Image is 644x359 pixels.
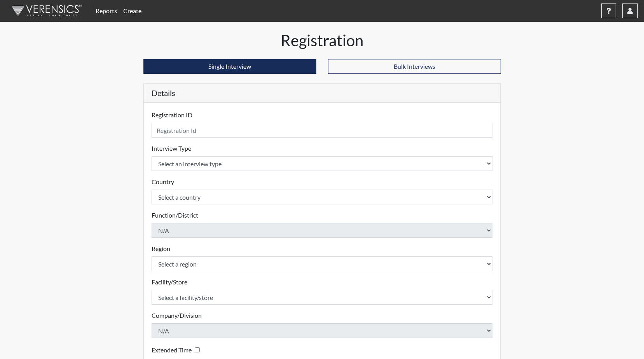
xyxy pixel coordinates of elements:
[152,123,493,138] input: Insert a Registration ID, which needs to be a unique alphanumeric value for each interviewee
[143,31,501,50] h1: Registration
[152,277,187,287] label: Facility/Store
[143,59,316,74] button: Single Interview
[144,84,501,103] h5: Details
[92,3,120,19] a: Reports
[152,144,191,153] label: Interview Type
[120,3,145,19] a: Create
[152,244,170,253] label: Region
[152,311,202,320] label: Company/Division
[152,344,203,356] div: Checking this box will provide the interviewee with an accomodation of extra time to answer each ...
[152,110,192,120] label: Registration ID
[152,177,174,186] label: Country
[328,59,501,74] button: Bulk Interviews
[152,211,198,220] label: Function/District
[152,345,192,355] label: Extended Time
